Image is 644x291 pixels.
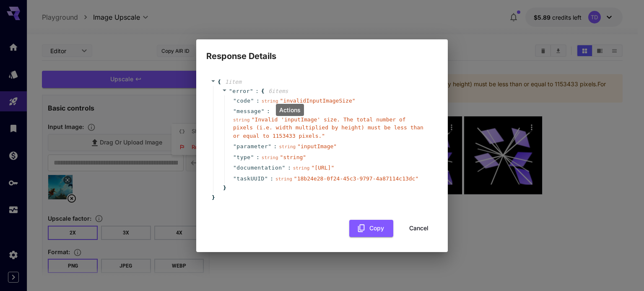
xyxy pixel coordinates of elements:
span: : [255,87,259,95]
span: : [256,153,260,162]
span: " [233,165,236,171]
span: error [232,88,250,94]
span: string [275,176,292,182]
span: { [261,87,265,95]
span: " [251,98,254,104]
span: 1 item [225,79,241,85]
span: " inputImage " [297,143,337,149]
span: " [233,98,236,104]
span: : [256,97,260,105]
h2: Response Details [196,39,448,63]
span: " [265,175,268,182]
span: type [236,153,250,162]
button: Cancel [400,220,438,237]
div: Actions [276,104,304,116]
button: Copy [349,220,393,237]
span: string [262,98,278,104]
span: code [236,97,250,105]
span: string [233,117,250,123]
span: string [279,144,296,149]
span: parameter [236,142,268,151]
span: " [251,154,254,160]
span: " 18b24e28-0f24-45c3-9797-4a87114c13dc " [294,175,418,182]
span: " [233,143,236,149]
span: " [268,143,271,149]
span: : [274,142,277,151]
span: string [293,165,310,171]
span: " [282,165,286,171]
span: string [262,155,278,160]
span: " invalidInputImageSize " [280,98,356,104]
span: " [URL] " [311,165,334,171]
span: " [250,88,253,94]
span: { [218,78,221,86]
span: documentation [236,164,282,172]
span: " [233,108,236,114]
span: } [222,184,226,192]
span: : [267,107,270,116]
span: " [233,154,236,160]
span: " Invalid 'inputImage' size. The total number of pixels (i.e. width multiplied by height) must be... [233,116,423,139]
span: 6 item s [268,88,288,94]
span: : [288,164,291,172]
span: " [233,175,236,182]
span: " [261,108,265,114]
span: " [229,88,232,94]
span: } [210,193,215,202]
span: message [236,107,261,116]
span: taskUUID [236,175,265,183]
span: : [270,175,273,183]
span: " string " [280,154,306,160]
